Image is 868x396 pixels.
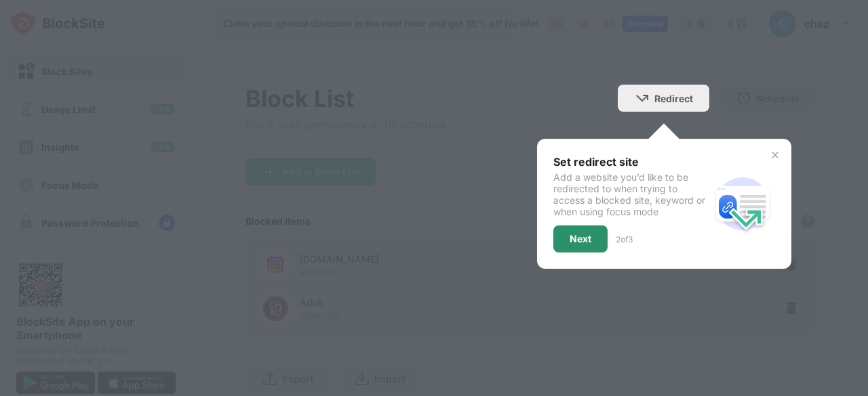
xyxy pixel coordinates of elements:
[770,150,781,160] img: x-button.svg
[553,155,710,169] div: Set redirect site
[570,234,591,244] div: Next
[553,171,710,217] div: Add a website you’d like to be redirected to when trying to access a blocked site, keyword or whe...
[654,93,693,104] div: Redirect
[616,234,633,244] div: 2 of 3
[710,171,775,236] img: redirect.svg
